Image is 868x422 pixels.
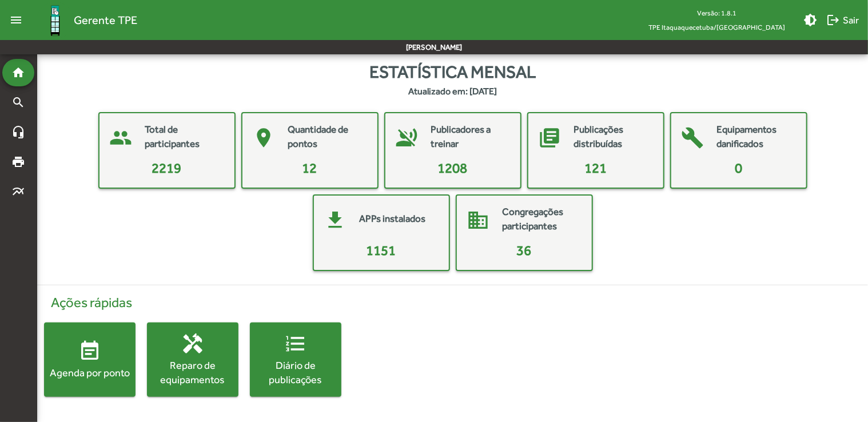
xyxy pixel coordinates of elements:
mat-icon: format_list_numbered [284,332,307,355]
button: Reparo de equipamentos [147,323,238,397]
span: 0 [735,160,742,176]
a: Gerente TPE [27,2,137,39]
mat-card-title: Equipamentos danificados [717,122,795,152]
div: Reparo de equipamentos [147,358,238,387]
mat-card-title: APPs instalados [360,212,426,226]
mat-icon: multiline_chart [11,185,25,198]
span: 2219 [152,160,182,176]
span: Gerente TPE [74,11,137,29]
mat-icon: brightness_medium [803,13,817,27]
span: Sair [826,10,859,30]
span: 1151 [367,242,396,258]
mat-icon: people [104,121,138,155]
img: Logo [37,2,74,39]
mat-card-title: Publicações distribuídas [574,122,652,152]
div: Versão: 1.8.1 [639,6,794,20]
mat-icon: get_app [318,203,353,237]
mat-icon: build [676,121,710,155]
button: Sair [822,10,863,30]
mat-icon: logout [826,13,840,27]
mat-icon: place [247,121,281,155]
mat-icon: menu [5,9,27,31]
span: 121 [584,160,607,176]
mat-icon: event_note [78,340,101,363]
span: 12 [302,160,317,176]
mat-card-title: Total de participantes [145,122,223,152]
mat-icon: domain [461,203,496,237]
h4: Ações rápidas [44,294,861,311]
span: 36 [517,242,532,258]
span: TPE Itaquaquecetuba/[GEOGRAPHIC_DATA] [639,20,794,34]
button: Agenda por ponto [44,323,136,397]
mat-icon: home [11,66,25,79]
span: Estatística mensal [369,59,536,85]
div: Agenda por ponto [44,365,136,380]
mat-icon: voice_over_off [390,121,424,155]
mat-icon: search [11,95,25,109]
span: 1208 [438,160,468,176]
button: Diário de publicações [250,323,341,397]
mat-icon: headset_mic [11,125,25,139]
mat-icon: handyman [181,332,204,355]
mat-card-title: Publicadores a treinar [431,122,509,152]
mat-icon: print [11,155,25,169]
strong: Atualizado em: [DATE] [408,85,497,98]
mat-card-title: Quantidade de pontos [288,122,366,152]
div: Diário de publicações [250,358,341,387]
mat-card-title: Congregações participantes [503,205,580,234]
mat-icon: library_books [533,121,567,155]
